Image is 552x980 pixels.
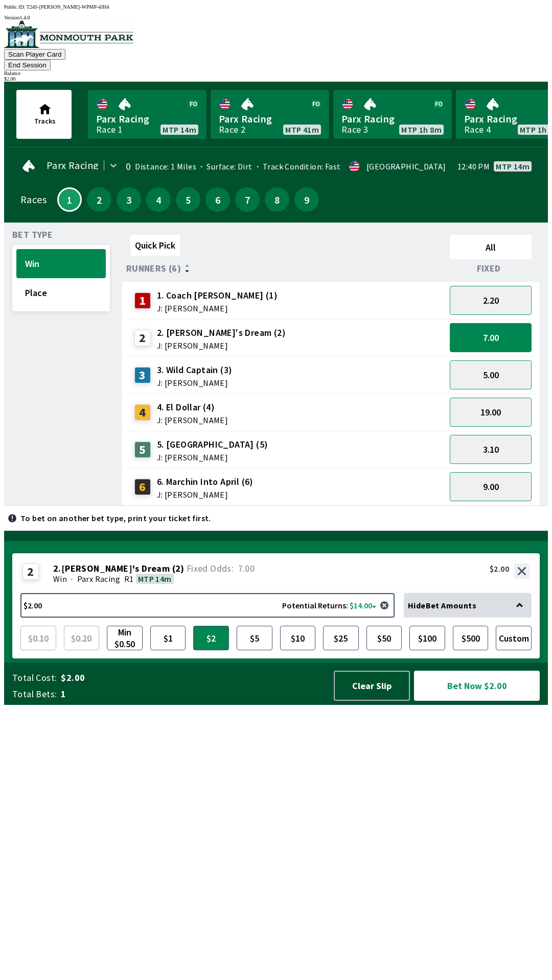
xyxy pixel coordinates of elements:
[34,116,56,126] span: Tracks
[455,628,486,648] span: $500
[134,292,151,309] div: 1
[178,196,198,203] span: 5
[265,187,289,212] button: 8
[334,671,410,701] button: Clear Slip
[454,241,527,253] span: All
[135,239,175,251] span: Quick Pick
[323,626,359,650] button: $25
[366,162,446,170] div: [GEOGRAPHIC_DATA]
[238,196,257,203] span: 7
[107,626,143,650] button: Min $0.50
[450,286,532,315] button: 2.20
[71,574,73,584] span: ·
[149,196,168,203] span: 4
[297,196,316,203] span: 9
[157,438,268,451] span: 5. [GEOGRAPHIC_DATA] (5)
[96,126,123,134] div: Race 1
[124,574,134,584] span: R1
[4,49,65,60] button: Scan Player Card
[16,278,106,307] button: Place
[211,90,329,139] a: Parx RacingRace 2MTP 41m
[89,196,109,203] span: 2
[157,304,278,312] span: J: [PERSON_NAME]
[12,672,57,684] span: Total Cost:
[20,593,395,618] button: $2.00Potential Returns: $14.00
[267,196,287,203] span: 8
[196,161,252,171] span: Surface: Dirt
[25,287,97,299] span: Place
[453,626,489,650] button: $500
[483,295,499,306] span: 2.20
[125,162,131,170] div: 0
[498,628,529,648] span: Custom
[22,563,39,580] div: 2
[61,197,78,202] span: 1
[208,196,227,203] span: 6
[20,514,211,522] p: To bet on another bet type, print your ticket first.
[134,330,151,346] div: 2
[219,112,321,126] span: Parx Racing
[16,90,72,139] button: Tracks
[25,258,97,269] span: Win
[61,563,170,574] span: [PERSON_NAME]'s Dream
[138,574,172,584] span: MTP 14m
[57,187,82,212] button: 1
[117,187,141,212] button: 3
[326,628,356,648] span: $25
[412,628,443,648] span: $100
[480,406,501,418] span: 19.00
[369,628,400,648] span: $50
[88,90,206,139] a: Parx RacingRace 1MTP 14m
[483,332,499,344] span: 7.00
[4,70,548,76] div: Balance
[239,628,270,648] span: $5
[134,479,151,495] div: 6
[134,367,151,383] div: 3
[134,442,151,458] div: 5
[483,444,499,455] span: 3.10
[237,626,272,650] button: $5
[483,481,499,493] span: 9.00
[146,187,171,212] button: 4
[4,4,548,10] div: Public ID:
[205,187,230,212] button: 6
[196,628,226,648] span: $2
[126,264,181,273] span: Runners (6)
[157,289,278,302] span: 1. Coach [PERSON_NAME] (1)
[150,626,186,650] button: $1
[4,60,51,70] button: End Session
[490,563,509,574] div: $2.00
[496,162,530,170] span: MTP 14m
[366,626,402,650] button: $50
[157,379,233,387] span: J: [PERSON_NAME]
[235,187,260,212] button: 7
[135,161,196,171] span: Distance: 1 Miles
[61,672,324,684] span: $2.00
[119,196,139,203] span: 3
[450,398,532,427] button: 19.00
[157,416,228,424] span: J: [PERSON_NAME]
[27,4,109,10] span: T24S-[PERSON_NAME]-WPMP-4JH4
[409,626,445,650] button: $100
[47,161,99,169] span: Parx Racing
[157,453,268,461] span: J: [PERSON_NAME]
[61,688,324,700] span: 1
[333,90,452,139] a: Parx RacingRace 3MTP 1h 8m
[450,360,532,389] button: 5.00
[341,112,444,126] span: Parx Racing
[12,688,57,700] span: Total Bets:
[414,671,540,701] button: Bet Now $2.00
[408,600,476,610] span: Hide Bet Amounts
[12,231,53,239] span: Bet Type
[285,126,319,134] span: MTP 41m
[483,369,499,381] span: 5.00
[401,126,442,134] span: MTP 1h 8m
[53,574,67,584] span: Win
[157,363,233,377] span: 3. Wild Captain (3)
[109,628,140,648] span: Min $0.50
[423,679,531,692] span: Bet Now $2.00
[157,326,286,339] span: 2. [PERSON_NAME]'s Dream (2)
[446,263,536,274] div: Fixed
[126,263,446,274] div: Runners (6)
[172,563,185,574] span: ( 2 )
